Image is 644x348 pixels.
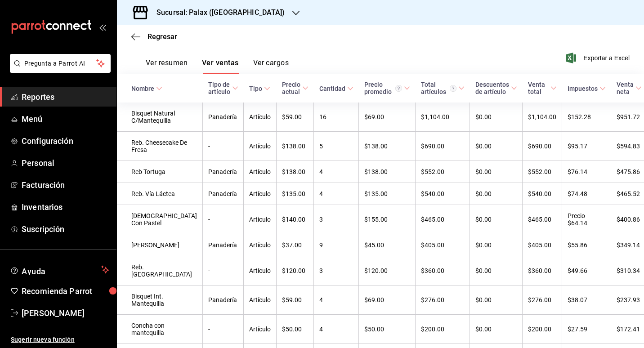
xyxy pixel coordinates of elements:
font: Facturación [22,180,65,190]
td: $0.00 [470,256,523,286]
td: $276.00 [523,286,562,315]
span: Precio promedio [364,81,410,95]
div: Tipo [249,85,262,92]
svg: Precio promedio = Total artículos / cantidad [395,85,402,92]
td: - [203,256,244,286]
td: $200.00 [416,315,470,344]
td: $138.00 [277,161,314,183]
td: Concha con mantequilla [117,315,203,344]
td: $0.00 [470,183,523,205]
td: $0.00 [470,161,523,183]
td: $0.00 [470,205,523,234]
td: Artículo [244,161,277,183]
td: [PERSON_NAME] [117,234,203,256]
td: Panadería [203,286,244,315]
td: $0.00 [470,234,523,256]
span: Pregunta a Parrot AI [24,59,97,68]
span: Cantidad [319,85,353,92]
td: $405.00 [416,234,470,256]
td: $155.00 [359,205,416,234]
td: $360.00 [523,256,562,286]
span: Total artículos [421,81,465,95]
td: Artículo [244,103,277,132]
div: Tipo de artículo [208,81,230,95]
font: Reportes [22,92,54,102]
td: $1,104.00 [416,103,470,132]
td: [DEMOGRAPHIC_DATA] Con Pastel [117,205,203,234]
td: Artículo [244,205,277,234]
div: Precio actual [282,81,300,95]
td: $690.00 [523,132,562,161]
td: $360.00 [416,256,470,286]
font: Menú [22,114,43,124]
td: $690.00 [416,132,470,161]
font: Precio promedio [364,81,392,95]
td: $0.00 [470,103,523,132]
td: Reb. Vía Láctea [117,183,203,205]
td: $465.00 [523,205,562,234]
button: Regresar [131,32,177,41]
td: $59.00 [277,286,314,315]
td: Reb. [GEOGRAPHIC_DATA] [117,256,203,286]
td: Reb. Cheesecake De Fresa [117,132,203,161]
td: $1,104.00 [523,103,562,132]
td: 4 [314,286,359,315]
td: Artículo [244,286,277,315]
td: $552.00 [523,161,562,183]
td: $45.00 [359,234,416,256]
span: Tipo de artículo [208,81,238,95]
button: open_drawer_menu [99,23,106,31]
font: Configuración [22,136,73,146]
div: Nombre [131,85,154,92]
td: Bisquet Natural C/Mantequilla [117,103,203,132]
td: $38.07 [562,286,611,315]
span: Tipo [249,85,270,92]
td: $140.00 [277,205,314,234]
td: Precio $64.14 [562,205,611,234]
a: Pregunta a Parrot AI [6,65,111,75]
td: $0.00 [470,315,523,344]
td: $76.14 [562,161,611,183]
div: Venta neta [617,81,634,95]
td: Panadería [203,161,244,183]
button: Ver ventas [202,58,239,74]
font: Total artículos [421,81,446,95]
td: $120.00 [277,256,314,286]
td: 3 [314,205,359,234]
td: $0.00 [470,132,523,161]
div: Impuestos [568,85,598,92]
td: Reb Tortuga [117,161,203,183]
font: Inventarios [22,202,63,212]
font: Sugerir nueva función [11,336,75,343]
td: - [203,132,244,161]
span: Precio actual [282,81,309,95]
td: $138.00 [359,132,416,161]
font: [PERSON_NAME] [22,308,85,318]
td: Artículo [244,315,277,344]
td: Artículo [244,132,277,161]
td: $95.17 [562,132,611,161]
td: 9 [314,234,359,256]
font: Ver resumen [146,58,188,67]
td: 4 [314,183,359,205]
td: 4 [314,315,359,344]
span: Impuestos [568,85,606,92]
button: Ver cargos [253,58,289,74]
font: Recomienda Parrot [22,286,92,296]
td: - [203,315,244,344]
div: Cantidad [319,85,345,92]
td: $50.00 [359,315,416,344]
span: Venta neta [617,81,642,95]
font: Suscripción [22,224,64,234]
h3: Sucursal: Palax ([GEOGRAPHIC_DATA]) [149,7,285,18]
td: $405.00 [523,234,562,256]
td: Panadería [203,234,244,256]
font: Personal [22,158,54,168]
td: 16 [314,103,359,132]
td: $152.28 [562,103,611,132]
span: Regresar [148,32,177,41]
td: Artículo [244,234,277,256]
font: Exportar a Excel [583,54,630,62]
td: $135.00 [359,183,416,205]
td: 5 [314,132,359,161]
